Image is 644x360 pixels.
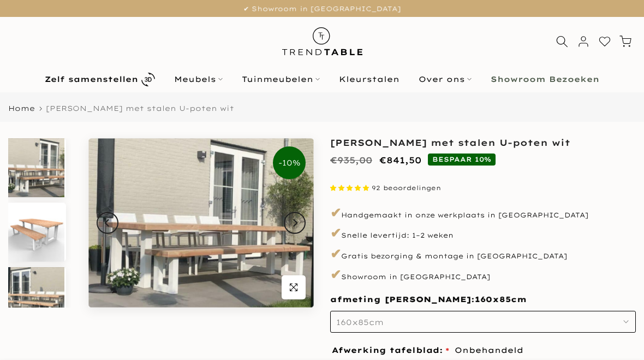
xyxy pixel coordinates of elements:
a: Kleurstalen [330,73,409,86]
a: Over ons [409,73,481,86]
a: Zelf samenstellen [35,70,165,89]
h1: [PERSON_NAME] met stalen U-poten wit [330,138,636,147]
a: Tuinmeubelen [232,73,330,86]
span: [PERSON_NAME] met stalen U-poten wit [46,104,234,113]
span: BESPAAR 10% [428,154,496,166]
img: Tuinset douglas tafel en bank met stalen U-poten wit gepoedercoat zijkant [8,138,64,197]
iframe: toggle-frame [1,304,56,359]
p: Gratis bezorging & montage in [GEOGRAPHIC_DATA] [330,245,636,263]
a: Meubels [165,73,232,86]
p: ✔ Showroom in [GEOGRAPHIC_DATA] [14,3,630,15]
span: ✔ [330,225,341,241]
button: 160x85cm [330,311,636,333]
button: Previous [97,212,118,234]
span: 160x85cm [336,317,384,327]
img: Tuinset douglas tafel en bank met stalen U-poten wit gepoedercoat zijkant [88,138,314,308]
p: Snelle levertijd: 1–2 weken [330,224,636,243]
del: €935,00 [330,155,372,166]
a: Home [8,105,35,112]
span: afmeting [PERSON_NAME]: [330,294,527,304]
span: ✔ [330,245,341,262]
img: trend-table [275,17,370,66]
span: Afwerking tafelblad: [332,346,449,354]
span: 160x85cm [475,294,527,305]
b: Zelf samenstellen [45,75,138,83]
span: ✔ [330,204,341,221]
p: Handgemaakt in onze werkplaats in [GEOGRAPHIC_DATA] [330,204,636,222]
a: Showroom Bezoeken [481,73,609,86]
ins: €841,50 [379,152,421,168]
span: ✔ [330,266,341,282]
img: Tuinset douglas tafel en bank met stalen U-poten wit gepoedercoat sfeer [8,267,64,326]
p: Showroom in [GEOGRAPHIC_DATA] [330,265,636,284]
span: 4.87 stars [330,184,372,192]
span: Onbehandeld [455,344,523,357]
span: 92 beoordelingen [372,184,441,192]
button: Next [284,212,306,234]
img: Douglas tuinset tafel en bank - u-poten wit [8,203,64,262]
b: Showroom Bezoeken [491,75,599,83]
